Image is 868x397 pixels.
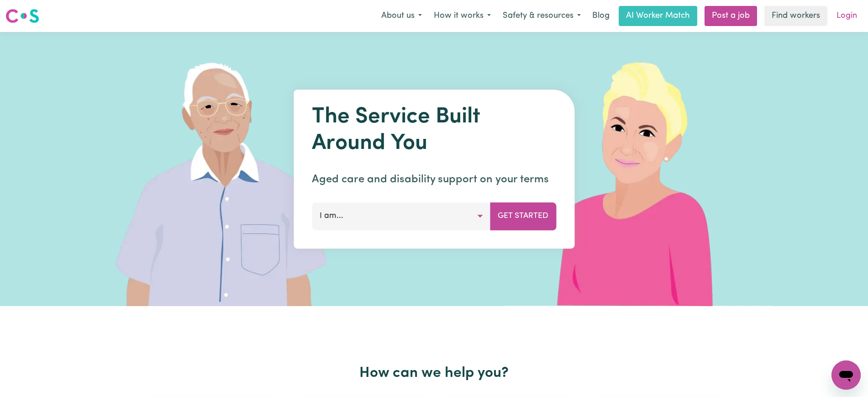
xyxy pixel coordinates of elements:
a: Careseekers logo [5,5,39,26]
h1: The Service Built Around You [312,104,556,157]
a: Post a job [705,6,757,26]
p: Aged care and disability support on your terms [312,171,556,188]
button: Get Started [490,202,556,230]
button: How it works [428,6,497,26]
a: Blog [587,6,615,26]
button: About us [375,6,428,26]
iframe: Button to launch messaging window [831,360,861,390]
a: Login [831,6,863,26]
a: Find workers [764,6,827,26]
img: Careseekers logo [5,8,39,24]
button: I am... [312,202,490,230]
a: AI Worker Match [619,6,697,26]
button: Safety & resources [497,6,587,26]
h2: How can we help you? [138,365,730,382]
